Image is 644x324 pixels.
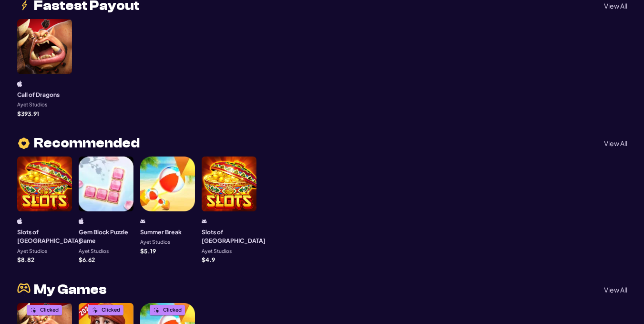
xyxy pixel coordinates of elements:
[17,111,39,116] p: $ 393.91
[79,218,84,224] img: ios
[140,248,156,254] p: $ 5.19
[34,136,140,150] span: Recommended
[140,228,182,236] h3: Summer Break
[202,249,232,254] p: Ayet Studios
[163,307,182,313] div: Clicked
[17,228,81,245] h3: Slots of [GEOGRAPHIC_DATA]
[17,81,22,87] img: ios
[604,2,627,9] p: View All
[34,283,107,296] span: My Games
[202,228,266,245] h3: Slots of [GEOGRAPHIC_DATA]
[40,307,59,313] div: Clicked
[202,257,215,262] p: $ 4.9
[17,136,31,150] img: heart
[17,90,60,99] h3: Call of Dragons
[79,249,109,254] p: Ayet Studios
[30,307,37,314] img: Clicked
[17,257,34,262] p: $ 8.82
[17,218,22,224] img: ios
[153,307,160,314] img: Clicked
[140,240,170,245] p: Ayet Studios
[92,307,98,314] img: Clicked
[102,307,120,313] div: Clicked
[202,218,207,224] img: android
[17,249,47,254] p: Ayet Studios
[17,102,47,107] p: Ayet Studios
[140,218,145,224] img: android
[79,228,133,245] h3: Gem Block Puzzle Game
[604,286,627,293] p: View All
[79,257,95,262] p: $ 6.62
[17,283,31,296] img: money
[604,140,627,146] p: View All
